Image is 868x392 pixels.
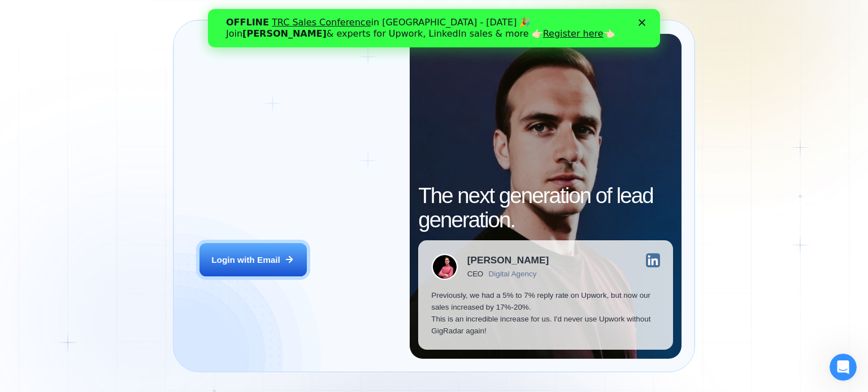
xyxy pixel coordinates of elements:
[431,10,442,17] div: Закрити
[431,289,660,337] p: Previously, we had a 5% to 7% reply rate on Upwork, but now our sales increased by 17%-20%. This ...
[489,270,537,278] div: Digital Agency
[830,354,857,381] iframe: Intercom live chat
[208,9,660,47] iframe: Intercom live chat банер
[335,19,396,30] a: Register here
[211,254,280,266] div: Login with Email
[199,243,307,277] button: Login with Email
[418,184,673,231] h2: The next generation of lead generation.
[467,270,483,278] div: CEO
[467,256,549,265] div: [PERSON_NAME]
